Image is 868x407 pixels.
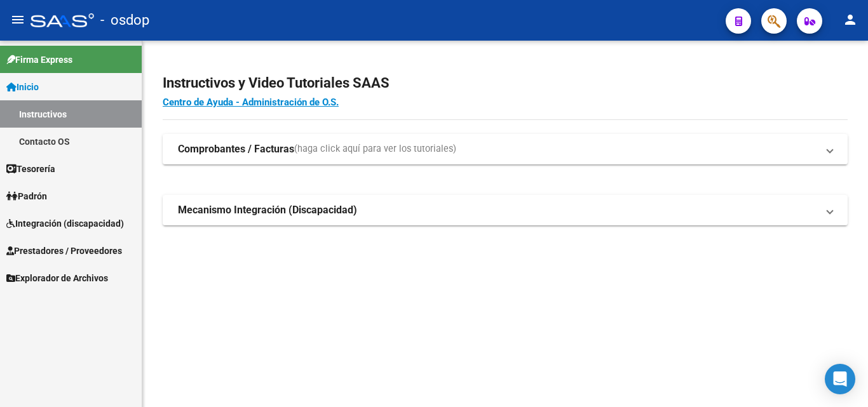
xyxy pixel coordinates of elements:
[6,244,122,258] span: Prestadores / Proveedores
[825,364,855,394] div: Open Intercom Messenger
[6,80,39,94] span: Inicio
[10,12,25,27] mat-icon: menu
[6,162,55,176] span: Tesorería
[163,134,848,164] mat-expansion-panel-header: Comprobantes / Facturas(haga click aquí para ver los tutoriales)
[6,271,108,285] span: Explorador de Archivos
[178,203,357,217] strong: Mecanismo Integración (Discapacidad)
[6,217,124,230] span: Integración (discapacidad)
[6,53,72,67] span: Firma Express
[178,142,294,156] strong: Comprobantes / Facturas
[843,12,858,27] mat-icon: person
[163,71,848,95] h2: Instructivos y Video Tutoriales SAAS
[6,189,47,203] span: Padrón
[163,97,339,108] a: Centro de Ayuda - Administración de O.S.
[163,195,848,225] mat-expansion-panel-header: Mecanismo Integración (Discapacidad)
[100,6,149,34] span: - osdop
[294,142,456,156] span: (haga click aquí para ver los tutoriales)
